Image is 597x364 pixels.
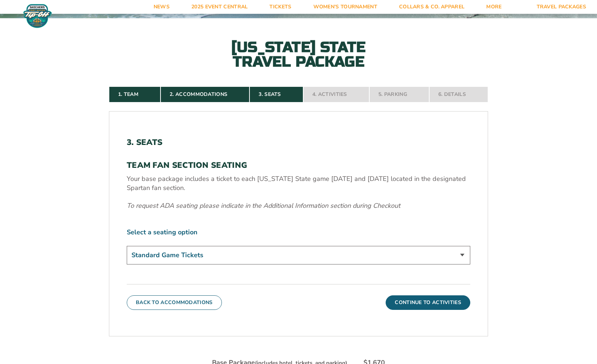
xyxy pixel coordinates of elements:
button: Continue To Activities [386,295,470,310]
button: Back To Accommodations [127,295,222,310]
img: Fort Myers Tip-Off [22,4,53,28]
h2: 3. Seats [127,138,470,147]
p: Your base package includes a ticket to each [US_STATE] State game [DATE] and [DATE] located in th... [127,174,470,193]
a: 1. Team [109,86,161,102]
em: To request ADA seating please indicate in the Additional Information section during Checkout [127,201,400,210]
h3: TEAM FAN SECTION SEATING [127,161,470,170]
h2: [US_STATE] State Travel Package [219,40,378,69]
a: 2. Accommodations [161,86,249,102]
label: Select a seating option [127,228,470,237]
